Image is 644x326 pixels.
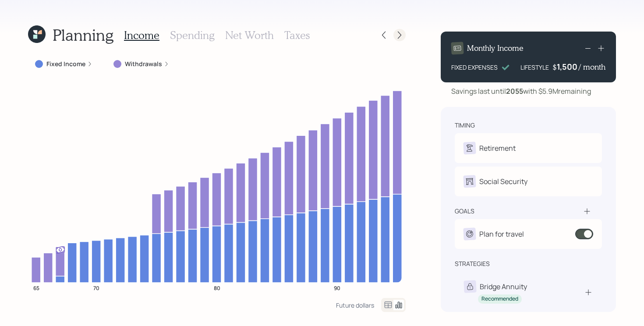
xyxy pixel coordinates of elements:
div: Savings last until with $5.9M remaining [451,86,591,96]
div: Future dollars [336,301,374,309]
h3: Spending [170,29,215,42]
div: FIXED EXPENSES [451,63,498,72]
tspan: 80 [214,284,220,291]
div: LIFESTYLE [520,63,549,72]
div: 1,500 [557,61,579,72]
b: 2055 [506,86,523,96]
div: Retirement [479,143,516,153]
h3: Taxes [284,29,310,42]
div: timing [455,121,475,130]
h3: Income [124,29,159,42]
tspan: 65 [33,284,39,291]
label: Withdrawals [125,60,162,68]
div: Plan for travel [479,229,524,239]
label: Fixed Income [46,60,85,68]
h4: $ [552,62,557,72]
div: goals [455,207,474,216]
h4: / month [579,62,605,72]
tspan: 70 [93,284,99,291]
tspan: 90 [334,284,340,291]
div: Recommended [481,295,518,303]
div: Bridge Annuity [480,281,527,292]
h1: Planning [53,25,113,44]
div: strategies [455,259,490,268]
h3: Net Worth [225,29,274,42]
h4: Monthly Income [467,43,524,53]
div: Social Security [479,176,527,187]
